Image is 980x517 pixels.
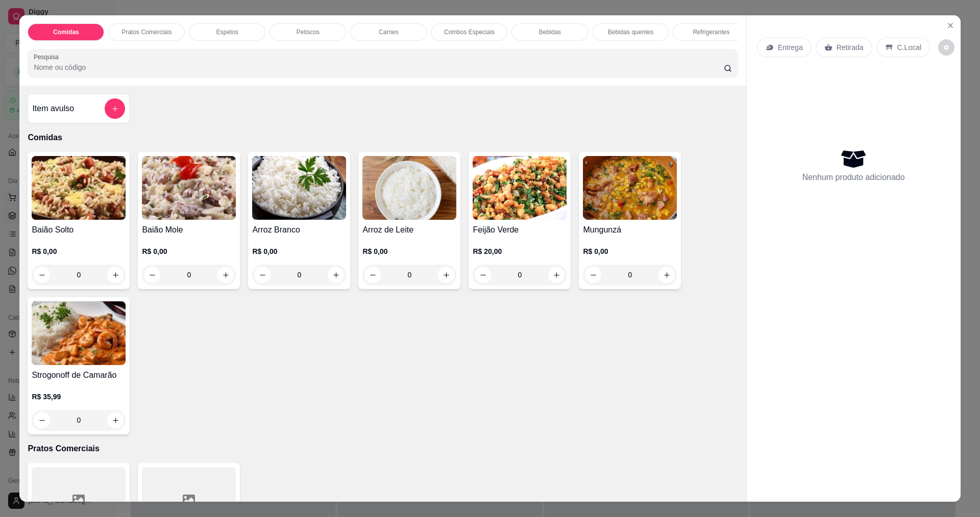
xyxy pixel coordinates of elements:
[216,28,238,36] p: Espetos
[379,28,399,36] p: Carnes
[362,246,456,256] p: R$ 0,00
[897,42,921,53] p: C.Local
[942,17,959,34] button: Close
[121,28,171,36] p: Pratos Comerciais
[473,156,567,220] img: product-image
[28,443,738,455] p: Pratos Comerciais
[105,98,125,119] button: add-separate-item
[34,412,50,428] button: decrease-product-quantity
[837,42,864,53] p: Retirada
[142,246,236,256] p: R$ 0,00
[778,42,803,53] p: Entrega
[362,156,456,220] img: product-image
[252,246,346,256] p: R$ 0,00
[32,156,126,220] img: product-image
[107,412,124,428] button: increase-product-quantity
[28,132,738,144] p: Comidas
[362,224,456,236] h4: Arroz de Leite
[297,28,320,36] p: Petiscos
[32,224,126,236] h4: Baião Solto
[539,28,561,36] p: Bebidas
[473,246,567,256] p: R$ 20,00
[583,156,677,220] img: product-image
[53,28,79,36] p: Comidas
[938,39,954,56] button: decrease-product-quantity
[34,62,723,72] input: Pesquisa
[34,53,62,61] label: Pesquisa
[32,301,126,365] img: product-image
[142,224,236,236] h4: Baião Mole
[583,224,677,236] h4: Mungunzá
[252,224,346,236] h4: Arroz Branco
[473,224,567,236] h4: Feijão Verde
[444,28,495,36] p: Combos Especiais
[693,28,729,36] p: Refrigerantes
[802,171,905,184] p: Nenhum produto adicionado
[252,156,346,220] img: product-image
[32,246,126,256] p: R$ 0,00
[608,28,653,36] p: Bebidas quentes
[32,102,74,115] h4: Item avulso
[32,369,126,381] h4: Strogonoff de Camarão
[583,246,677,256] p: R$ 0,00
[142,156,236,220] img: product-image
[32,392,126,402] p: R$ 35,99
